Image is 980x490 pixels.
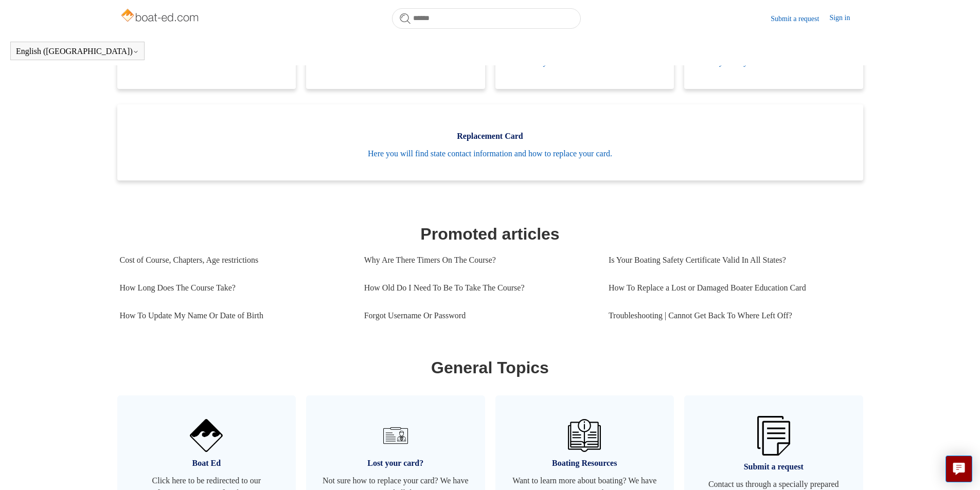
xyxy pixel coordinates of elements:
[392,8,581,29] input: Search
[120,246,349,274] a: Cost of Course, Chapters, Age restrictions
[322,457,470,469] span: Lost your card?
[117,104,863,180] a: Replacement Card Here you will find state contact information and how to replace your card.
[609,246,853,274] a: Is Your Boating Safety Certificate Valid In All States?
[190,419,223,452] img: 01HZPCYVNCVF44JPJQE4DN11EA
[120,6,202,27] img: Boat-Ed Help Center home page
[133,130,848,142] span: Replacement Card
[568,419,601,452] img: 01HZPCYVZMCNPYXCC0DPA2R54M
[757,416,790,456] img: 01HZPCYW3NK71669VZTW7XY4G9
[16,47,139,56] button: English ([GEOGRAPHIC_DATA])
[609,302,853,330] a: Troubleshooting | Cannot Get Back To Where Left Off?
[120,355,861,380] h1: General Topics
[133,457,281,469] span: Boat Ed
[379,419,412,452] img: 01HZPCYVT14CG9T703FEE4SFXC
[771,13,829,24] a: Submit a request
[120,302,349,330] a: How To Update My Name Or Date of Birth
[511,457,659,469] span: Boating Resources
[364,274,593,302] a: How Old Do I Need To Be To Take The Course?
[120,222,861,246] h1: Promoted articles
[364,246,593,274] a: Why Are There Timers On The Course?
[829,12,860,25] a: Sign in
[364,302,593,330] a: Forgot Username Or Password
[120,274,349,302] a: How Long Does The Course Take?
[700,461,848,473] span: Submit a request
[609,274,853,302] a: How To Replace a Lost or Damaged Boater Education Card
[133,148,848,160] span: Here you will find state contact information and how to replace your card.
[946,456,972,482] button: Live chat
